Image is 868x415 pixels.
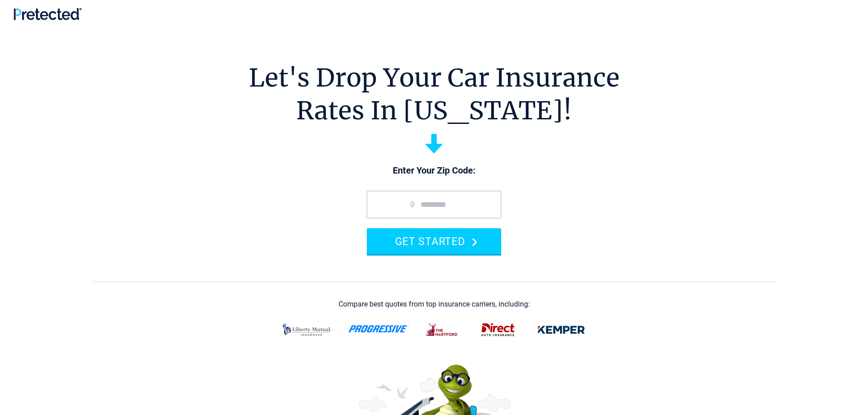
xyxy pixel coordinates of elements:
[476,318,520,342] img: direct
[358,164,510,177] p: Enter Your Zip Code:
[531,318,591,342] img: kemper
[14,8,82,20] img: Pretected Logo
[367,191,501,218] input: zip code
[420,318,465,342] img: thehartford
[339,300,530,308] div: Compare best quotes from top insurance carriers, including:
[348,325,409,333] img: progressive
[367,228,501,254] button: GET STARTED
[249,61,620,127] h1: Let's Drop Your Car Insurance Rates In [US_STATE]!
[277,318,337,342] img: liberty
